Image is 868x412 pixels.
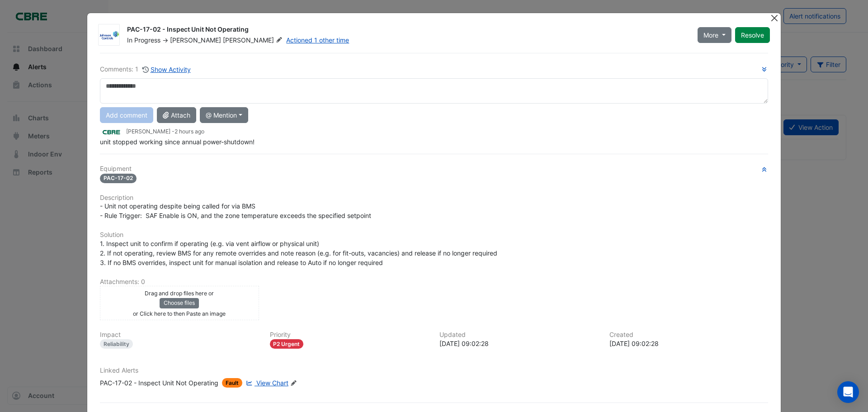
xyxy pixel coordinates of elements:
h6: Attachments: 0 [100,278,768,286]
div: P2 Urgent [270,339,304,349]
span: 2025-09-22 09:02:28 [175,128,204,135]
img: CBRE Charter Hall [100,127,123,137]
button: Resolve [735,27,770,43]
span: Fault [222,378,242,388]
span: - Unit not operating despite being called for via BMS - Rule Trigger: SAF Enable is ON, and the z... [100,202,371,219]
span: [PERSON_NAME] [170,36,221,44]
div: Reliability [100,339,133,349]
span: unit stopped working since annual power-shutdown! [100,138,255,146]
fa-icon: Edit Linked Alerts [290,380,297,387]
small: [PERSON_NAME] - [126,128,204,136]
div: PAC-17-02 - Inspect Unit Not Operating [127,25,687,36]
button: @ Mention [200,107,248,123]
h6: Impact [100,331,259,339]
h6: Solution [100,231,768,239]
small: or Click here to then Paste an image [133,310,226,317]
button: Attach [157,107,196,123]
h6: Priority [270,331,429,339]
img: Johnson Controls [99,31,119,40]
div: Comments: 1 [100,64,191,75]
h6: Description [100,194,768,202]
div: PAC-17-02 - Inspect Unit Not Operating [100,378,218,388]
h6: Updated [439,331,599,339]
span: More [703,30,718,40]
h6: Linked Alerts [100,367,768,374]
button: Choose files [160,298,199,308]
h6: Equipment [100,165,768,173]
div: [DATE] 09:02:28 [609,339,769,348]
span: View Chart [256,379,288,387]
button: More [698,27,731,43]
span: PAC-17-02 [100,174,137,183]
span: In Progress [127,36,160,44]
span: -> [162,36,168,44]
span: 1. Inspect unit to confirm if operating (e.g. via vent airflow or physical unit) 2. If not operat... [100,240,497,266]
a: Actioned 1 other time [286,36,349,44]
h6: Created [609,331,769,339]
small: Drag and drop files here or [145,290,214,297]
span: [PERSON_NAME] [223,36,284,45]
div: [DATE] 09:02:28 [439,339,599,348]
button: Close [769,13,779,23]
button: Show Activity [142,64,191,75]
div: Open Intercom Messenger [837,381,859,403]
a: View Chart [244,378,288,388]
